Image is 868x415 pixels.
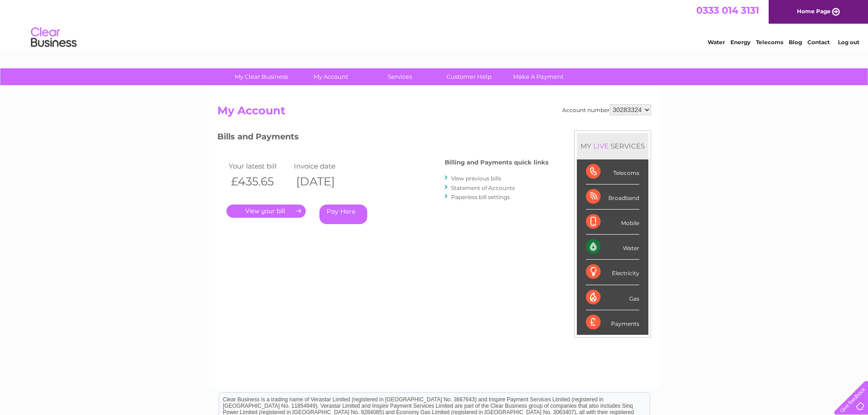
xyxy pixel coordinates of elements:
[501,68,576,85] a: Make A Payment
[217,104,651,122] h2: My Account
[577,133,648,159] div: MY SERVICES
[696,5,759,16] a: 0333 014 3131
[226,205,306,218] a: .
[807,39,830,46] a: Contact
[293,68,368,85] a: My Account
[292,160,357,172] td: Invoice date
[586,260,639,285] div: Electricity
[31,24,77,51] img: logo.png
[789,39,802,46] a: Blog
[756,39,783,46] a: Telecoms
[451,184,515,191] a: Statement of Accounts
[219,5,650,44] div: Clear Business is a trading name of Verastar Limited (registered in [GEOGRAPHIC_DATA] No. 3667643...
[319,205,367,224] a: Pay Here
[226,172,292,191] th: £435.65
[224,68,299,85] a: My Clear Business
[838,39,859,46] a: Log out
[562,104,651,115] div: Account number
[586,235,639,260] div: Water
[362,68,437,85] a: Services
[445,159,549,166] h4: Billing and Payments quick links
[586,159,639,184] div: Telecoms
[451,194,510,200] a: Paperless bill settings
[431,68,507,85] a: Customer Help
[586,184,639,210] div: Broadband
[292,172,357,191] th: [DATE]
[708,39,725,46] a: Water
[586,310,639,335] div: Payments
[730,39,750,46] a: Energy
[217,130,549,146] h3: Bills and Payments
[586,285,639,310] div: Gas
[451,175,501,182] a: View previous bills
[591,142,611,150] div: LIVE
[586,210,639,235] div: Mobile
[226,160,292,172] td: Your latest bill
